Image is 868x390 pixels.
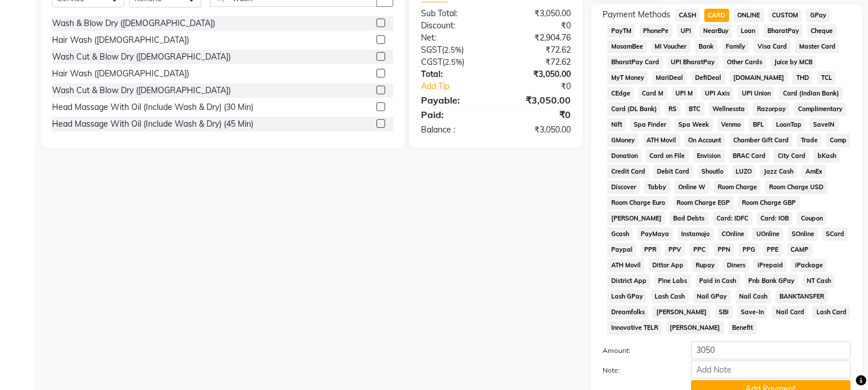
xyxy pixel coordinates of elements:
[496,56,580,68] div: ₹72.62
[754,259,786,272] span: iPrepaid
[760,165,797,178] span: Jazz Cash
[670,212,708,225] span: Bad Debts
[693,149,725,163] span: Envision
[412,108,496,122] div: Paid:
[794,102,846,116] span: Complimentary
[810,118,839,131] span: SaveIN
[607,71,648,84] span: MyT Money
[763,243,782,256] span: PPE
[692,259,719,272] span: Rupay
[653,165,693,178] span: Debit Card
[412,20,496,32] div: Discount:
[607,306,648,319] span: Dreamfolks
[496,8,580,20] div: ₹3,050.00
[675,181,710,194] span: Online W
[753,102,789,116] span: Razorpay
[607,274,650,288] span: District App
[673,196,734,209] span: Room Charge EGP
[709,102,749,116] span: Wellnessta
[52,17,215,30] div: Wash & Blow Dry ([DEMOGRAPHIC_DATA])
[607,212,665,225] span: [PERSON_NAME]
[713,212,752,225] span: Card: IDFC
[693,290,731,303] span: Nail GPay
[667,56,719,69] span: UPI BharatPay
[729,149,770,163] span: BRAC Card
[797,134,821,147] span: Trade
[607,259,644,272] span: ATH Movil
[653,306,711,319] span: [PERSON_NAME]
[772,306,808,319] span: Nail Card
[737,24,759,38] span: Loan
[607,118,626,131] span: Nift
[496,108,580,122] div: ₹0
[788,227,818,241] span: SOnline
[607,24,635,38] span: PayTM
[752,227,783,241] span: UOnline
[52,51,231,63] div: Wash Cut & Blow Dry ([DEMOGRAPHIC_DATA])
[496,93,580,107] div: ₹3,050.00
[607,290,647,303] span: Lash GPay
[496,32,580,44] div: ₹2,904.76
[672,87,697,100] span: UPI M
[772,118,805,131] span: LoanTap
[774,149,809,163] span: City Card
[691,360,851,378] input: Add Note
[738,196,800,209] span: Room Charge GBP
[665,243,685,256] span: PPV
[412,124,496,136] div: Balance :
[630,118,670,131] span: Spa Finder
[675,118,713,131] span: Spa Week
[445,57,462,67] span: 2.5%
[412,93,496,107] div: Payable:
[412,68,496,80] div: Total:
[732,165,756,178] span: LUZO
[769,9,802,22] span: CUSTOM
[421,45,442,55] span: SGST
[496,20,580,32] div: ₹0
[412,56,496,68] div: ( )
[666,321,724,334] span: [PERSON_NAME]
[607,102,660,116] span: Card (DL Bank)
[749,118,767,131] span: BFL
[607,321,662,334] span: Innovative TELR
[655,274,691,288] span: Pine Labs
[696,274,740,288] span: Paid in Cash
[801,165,826,178] span: AmEx
[791,259,826,272] span: iPackage
[704,9,729,22] span: CARD
[412,44,496,56] div: ( )
[607,134,638,147] span: GMoney
[607,40,647,53] span: MosamBee
[738,243,759,256] span: PPG
[797,212,826,225] span: Coupon
[714,181,761,194] span: Room Charge
[814,149,840,163] span: bKash
[826,134,850,147] span: Comp
[607,149,641,163] span: Donation
[594,365,682,376] label: Note:
[640,24,673,38] span: PhonePe
[496,44,580,56] div: ₹72.62
[771,56,817,69] span: Juice by MCB
[730,134,793,147] span: Chamber Gift Card
[698,165,727,178] span: Shoutlo
[803,274,834,288] span: NT Cash
[607,165,649,178] span: Credit Card
[806,9,830,22] span: GPay
[775,290,828,303] span: BANKTANSFER
[723,56,766,69] span: Other Cards
[52,84,231,97] div: Wash Cut & Blow Dry ([DEMOGRAPHIC_DATA])
[607,227,633,241] span: Gcash
[685,102,704,116] span: BTC
[651,40,690,53] span: MI Voucher
[52,101,253,113] div: Head Massage With Oil (Include Wash & Dry) (30 Min)
[722,40,749,53] span: Family
[807,24,837,38] span: Cheque
[745,274,799,288] span: Pnb Bank GPay
[763,24,803,38] span: BharatPay
[754,40,791,53] span: Visa Card
[695,40,718,53] span: Bank
[700,24,733,38] span: NearBuy
[723,259,749,272] span: Diners
[646,149,689,163] span: Card on File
